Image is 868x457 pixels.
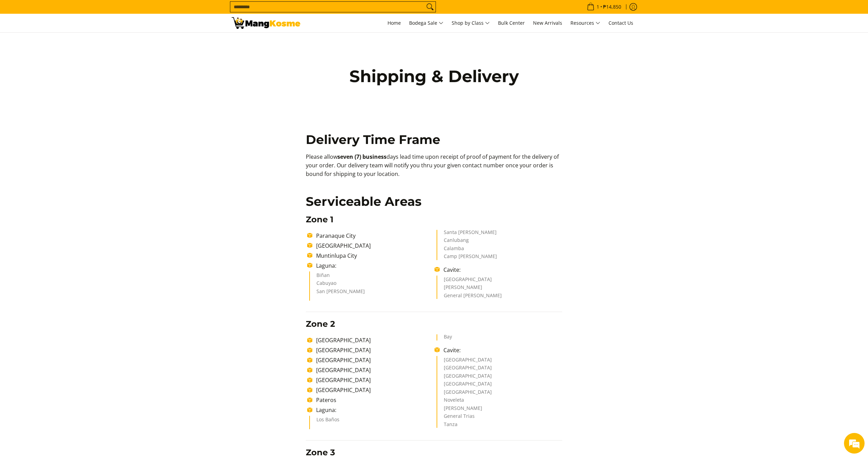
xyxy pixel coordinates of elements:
span: 1 [595,4,600,9]
span: Resources [570,19,600,27]
span: ₱14,850 [602,4,622,9]
span: • [585,3,623,11]
li: Santa [PERSON_NAME] [444,230,555,238]
button: Search [425,2,436,12]
h2: Serviceable Areas [306,194,562,209]
li: [GEOGRAPHIC_DATA] [444,381,555,390]
li: [PERSON_NAME] [444,406,555,414]
li: Bay [444,334,555,341]
li: General Trias [444,414,555,422]
li: [GEOGRAPHIC_DATA] [444,357,555,366]
li: Canlubang [444,238,555,246]
li: [GEOGRAPHIC_DATA] [444,390,555,398]
img: Shipping &amp; Delivery Page l Mang Kosme: Home Appliances Warehouse Sale! [232,17,300,29]
li: [GEOGRAPHIC_DATA] [313,336,435,344]
a: Contact Us [605,14,637,32]
b: seven (7) business [337,153,386,160]
li: [GEOGRAPHIC_DATA] [313,346,435,354]
h3: Zone 2 [306,319,562,329]
li: [GEOGRAPHIC_DATA] [444,365,555,374]
nav: Main Menu [307,14,637,32]
li: Cavite: [440,266,562,274]
li: Los Baños [316,417,428,425]
p: Please allow days lead time upon receipt of proof of payment for the delivery of your order. Our ... [306,153,562,185]
span: Paranaque City [316,232,356,239]
li: [GEOGRAPHIC_DATA] [313,242,435,250]
span: Shop by Class [452,19,490,27]
li: [GEOGRAPHIC_DATA] [313,386,435,394]
li: [GEOGRAPHIC_DATA] [313,356,435,364]
a: Bulk Center [495,14,528,32]
li: Biñan [316,273,428,281]
li: [GEOGRAPHIC_DATA] [444,277,555,285]
li: Tanza [444,422,555,428]
li: Laguna: [313,406,435,414]
li: [GEOGRAPHIC_DATA] [444,374,555,382]
li: Noveleta [444,398,555,406]
span: Bodega Sale [409,19,443,27]
h1: Shipping & Delivery [335,66,534,87]
li: General [PERSON_NAME] [444,293,555,299]
li: [GEOGRAPHIC_DATA] [313,366,435,374]
span: Home [387,20,401,26]
a: New Arrivals [530,14,566,32]
span: Contact Us [609,20,633,26]
span: Bulk Center [498,20,525,26]
h3: Zone 1 [306,214,562,225]
a: Bodega Sale [406,14,447,32]
h2: Delivery Time Frame [306,132,562,147]
li: Muntinlupa City [313,252,435,260]
a: Shop by Class [448,14,493,32]
li: San [PERSON_NAME] [316,289,428,297]
li: Laguna: [313,261,435,270]
a: Home [384,14,404,32]
span: New Arrivals [533,20,562,26]
li: Cabuyao [316,281,428,289]
li: Cavite: [440,346,562,354]
li: Pateros [313,396,435,404]
li: [PERSON_NAME] [444,285,555,293]
li: [GEOGRAPHIC_DATA] [313,376,435,384]
a: Resources [567,14,604,32]
li: Camp [PERSON_NAME] [444,254,555,260]
li: Calamba [444,246,555,254]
